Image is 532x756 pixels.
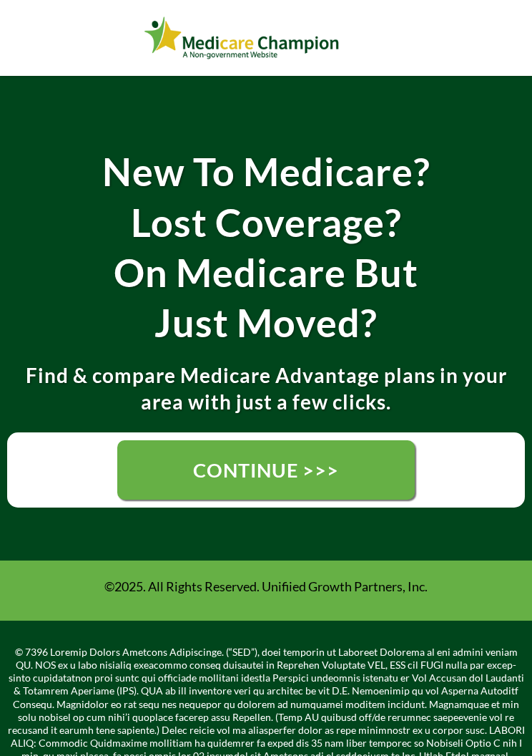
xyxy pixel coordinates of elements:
[114,249,418,296] strong: On Medicare But
[7,578,525,595] p: ©2025. All Rights Reserved. Unifiied Growth Partners, Inc.
[131,199,402,246] strong: Lost Coverage?
[193,458,339,482] span: CONTINUE >>>
[154,299,378,346] strong: Just Moved?
[26,363,507,413] strong: Find & compare Medicare Advantage plans in your area with just a few clicks.
[102,148,430,195] strong: New To Medicare?
[117,440,415,500] a: CONTINUE >>>
[144,14,340,62] img: Webinar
